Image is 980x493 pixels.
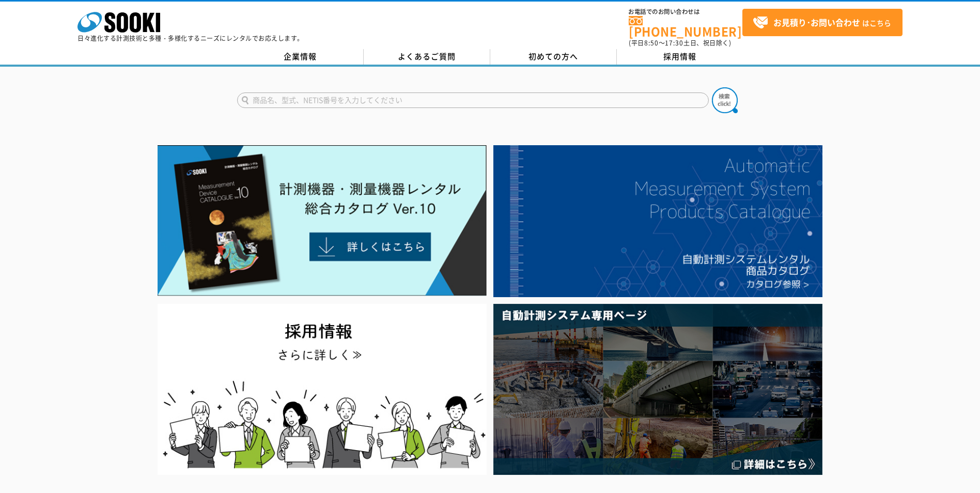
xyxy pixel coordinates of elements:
img: Catalog Ver10 [158,145,487,296]
a: 企業情報 [237,49,364,65]
strong: お見積り･お問い合わせ [773,16,860,28]
span: お電話でのお問い合わせは [629,9,742,15]
img: SOOKI recruit [158,304,487,475]
img: 自動計測システムカタログ [493,145,822,297]
span: 8:50 [644,38,659,48]
img: 自動計測システム専用ページ [493,304,822,475]
a: 採用情報 [617,49,743,65]
a: よくあるご質問 [364,49,490,65]
span: (平日 ～ 土日、祝日除く) [629,38,731,48]
input: 商品名、型式、NETIS番号を入力してください [237,93,709,108]
span: 17:30 [665,38,683,48]
span: 初めての方へ [528,51,578,62]
a: お見積り･お問い合わせはこちら [742,9,903,36]
a: 初めての方へ [490,49,617,65]
span: はこちら [753,15,891,30]
p: 日々進化する計測技術と多種・多様化するニーズにレンタルでお応えします。 [77,35,304,41]
img: btn_search.png [712,87,738,113]
a: [PHONE_NUMBER] [629,16,742,37]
